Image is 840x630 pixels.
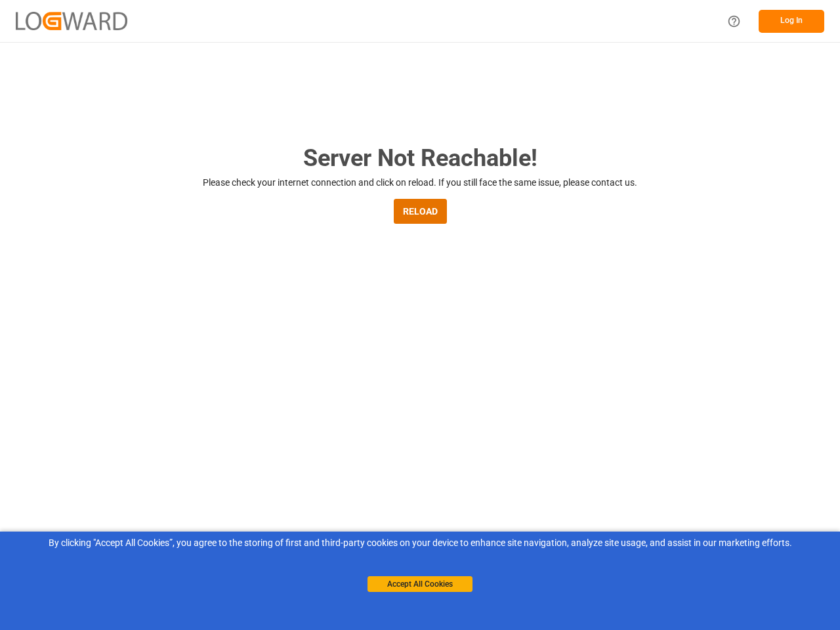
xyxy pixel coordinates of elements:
h2: Server Not Reachable! [303,140,537,176]
img: Logward_new_orange.png [16,12,127,30]
p: Please check your internet connection and click on reload. If you still face the same issue, plea... [203,176,637,190]
div: By clicking "Accept All Cookies”, you agree to the storing of first and third-party cookies on yo... [9,536,831,550]
button: Help Center [719,7,749,36]
button: RELOAD [394,199,447,224]
button: Log In [759,10,824,33]
button: Accept All Cookies [367,576,472,592]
